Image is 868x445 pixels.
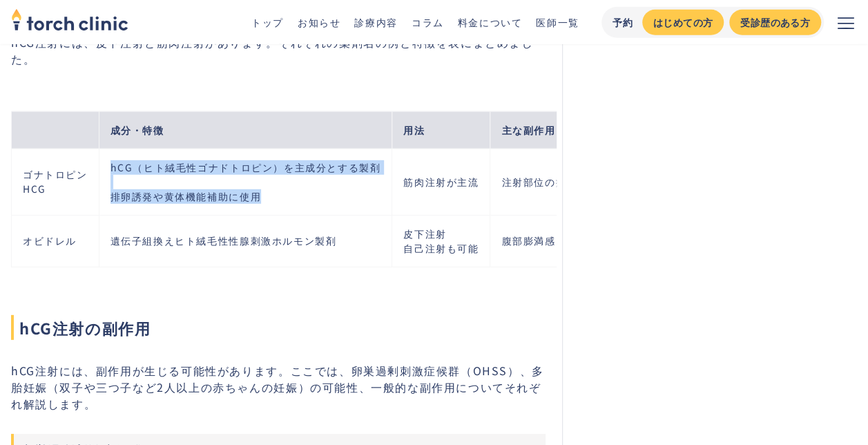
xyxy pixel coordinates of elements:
[99,149,392,215] td: hCG（ヒト絨毛性ゴナドトロピン）を主成分とする製剤 排卵誘発や黄体機能補助に使用
[298,15,340,29] a: お知らせ
[12,149,99,215] td: ゴナトロピン HCG
[613,15,634,30] div: 予約
[99,215,392,267] td: 遺伝子組換えヒト絨毛性性腺刺激ホルモン製剤
[490,215,747,267] td: 腹部膨満感、OHSS、下腹部痛
[11,10,128,35] a: home
[740,15,810,30] div: 受診歴のある方
[642,10,724,35] a: はじめての方
[458,15,523,29] a: 料金について
[412,15,444,29] a: コラム
[490,149,747,215] td: 注射部位の痛み、頭痛、OHSS、アレルギー反応
[392,111,490,149] th: 用法
[11,315,546,340] span: hCG注射の副作用
[11,34,546,67] p: hCG注射には、皮下注射と筋肉注射があります。それぞれの薬剤名の例と特徴を表にまとめました。
[392,149,490,215] td: 筋肉注射が主流
[11,4,128,35] img: torch clinic
[490,111,747,149] th: 主な副作用
[729,10,821,35] a: 受診歴のある方
[251,15,284,29] a: トップ
[536,15,579,29] a: 医師一覧
[354,15,397,29] a: 診療内容
[653,15,713,30] div: はじめての方
[11,362,546,412] p: hCG注射には、副作用が生じる可能性があります。ここでは、卵巣過剰刺激症候群（OHSS）、多胎妊娠（双子や三つ子など2人以上の赤ちゃんの妊娠）の可能性、一般的な副作用についてそれぞれ解説します。
[12,215,99,267] td: オビドレル
[99,111,392,149] th: 成分・特徴
[392,215,490,267] td: 皮下注射 自己注射も可能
